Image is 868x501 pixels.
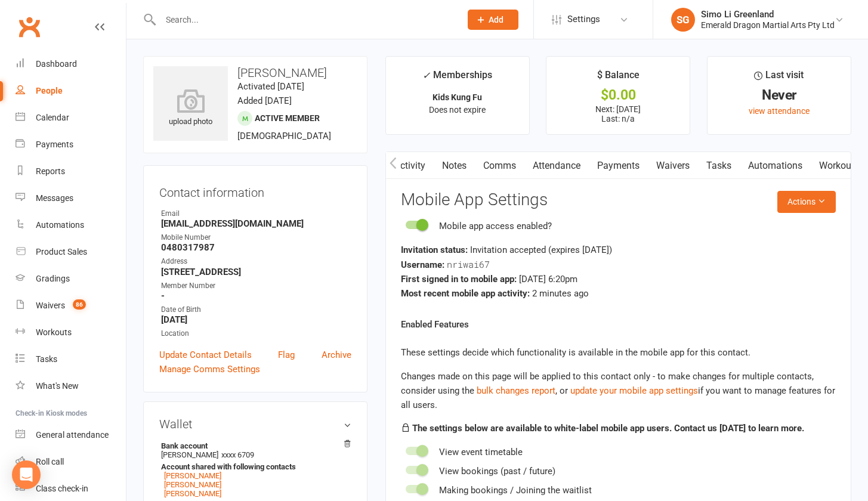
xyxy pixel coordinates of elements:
[429,105,486,115] span: Does not expire
[161,441,345,450] strong: Bank account
[16,131,126,158] a: Payments
[255,113,320,123] span: Active member
[159,362,260,376] a: Manage Comms Settings
[777,191,836,212] button: Actions
[159,181,351,199] h3: Contact information
[161,256,351,267] div: Address
[16,292,126,319] a: Waivers 86
[16,78,126,104] a: People
[754,67,804,89] div: Last visit
[36,140,73,149] div: Payments
[447,258,490,270] span: nriwai67
[36,430,109,440] div: General attendance
[811,152,867,180] a: Workouts
[36,247,87,256] div: Product Sales
[161,304,351,316] div: Date of Birth
[433,92,482,102] strong: Kids Kung Fu
[401,243,836,257] div: Invitation accepted
[718,89,840,101] div: Never
[36,457,64,466] div: Roll call
[589,152,648,180] a: Payments
[16,265,126,292] a: Gradings
[159,348,252,362] a: Update Contact Details
[12,460,41,489] div: Open Intercom Messenger
[16,373,126,400] a: What's New
[161,218,351,229] strong: [EMAIL_ADDRESS][DOMAIN_NAME]
[401,245,468,255] strong: Invitation status:
[16,346,126,373] a: Tasks
[16,319,126,346] a: Workouts
[468,10,518,30] button: Add
[567,6,600,33] span: Settings
[401,369,836,412] div: Changes made on this page will be applied to this contact only - to make changes for multiple con...
[164,489,221,498] a: [PERSON_NAME]
[386,152,434,180] a: Activity
[439,447,523,457] span: View event timetable
[36,166,65,176] div: Reports
[221,450,254,459] span: xxxx 6709
[36,327,72,337] div: Workouts
[698,152,740,180] a: Tasks
[16,104,126,131] a: Calendar
[161,208,351,219] div: Email
[422,67,492,89] div: Memberships
[401,317,469,332] label: Enabled Features
[36,301,65,310] div: Waivers
[439,219,552,233] div: Mobile app access enabled?
[401,259,444,270] strong: Username:
[36,354,57,364] div: Tasks
[401,191,836,209] h3: Mobile App Settings
[401,288,530,299] strong: Most recent mobile app activity:
[161,242,351,253] strong: 0480317987
[36,59,77,69] div: Dashboard
[161,290,351,301] strong: -
[548,245,612,255] span: (expires [DATE] )
[161,328,351,339] div: Location
[597,67,640,89] div: $ Balance
[701,9,835,20] div: Simo Li Greenland
[237,95,292,106] time: Added [DATE]
[477,385,555,396] a: bulk changes report
[412,423,804,434] strong: The settings below are available to white-label mobile app users. Contact us [DATE] to learn more.
[439,485,592,496] span: Making bookings / Joining the waitlist
[36,220,84,230] div: Automations
[524,152,589,180] a: Attendance
[16,422,126,449] a: General attendance kiosk mode
[532,288,589,299] span: 2 minutes ago
[278,348,295,362] a: Flag
[401,274,517,284] strong: First signed in to mobile app:
[159,417,351,431] h3: Wallet
[73,299,86,310] span: 86
[16,51,126,78] a: Dashboard
[477,385,570,396] span: , or
[14,12,44,42] a: Clubworx
[322,348,351,362] a: Archive
[16,158,126,185] a: Reports
[237,131,331,141] span: [DEMOGRAPHIC_DATA]
[157,11,452,28] input: Search...
[671,8,695,32] div: SG
[153,89,228,128] div: upload photo
[16,449,126,475] a: Roll call
[161,280,351,292] div: Member Number
[740,152,811,180] a: Automations
[489,15,503,24] span: Add
[749,106,810,116] a: view attendance
[36,86,63,95] div: People
[557,89,679,101] div: $0.00
[439,466,555,477] span: View bookings (past / future)
[557,104,679,123] p: Next: [DATE] Last: n/a
[570,385,698,396] a: update your mobile app settings
[161,267,351,277] strong: [STREET_ADDRESS]
[401,345,836,360] p: These settings decide which functionality is available in the mobile app for this contact.
[237,81,304,92] time: Activated [DATE]
[161,462,345,471] strong: Account shared with following contacts
[36,193,73,203] div: Messages
[701,20,835,30] div: Emerald Dragon Martial Arts Pty Ltd
[16,212,126,239] a: Automations
[36,274,70,283] div: Gradings
[161,314,351,325] strong: [DATE]
[401,272,836,286] div: [DATE] 6:20pm
[16,239,126,265] a: Product Sales
[36,484,88,493] div: Class check-in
